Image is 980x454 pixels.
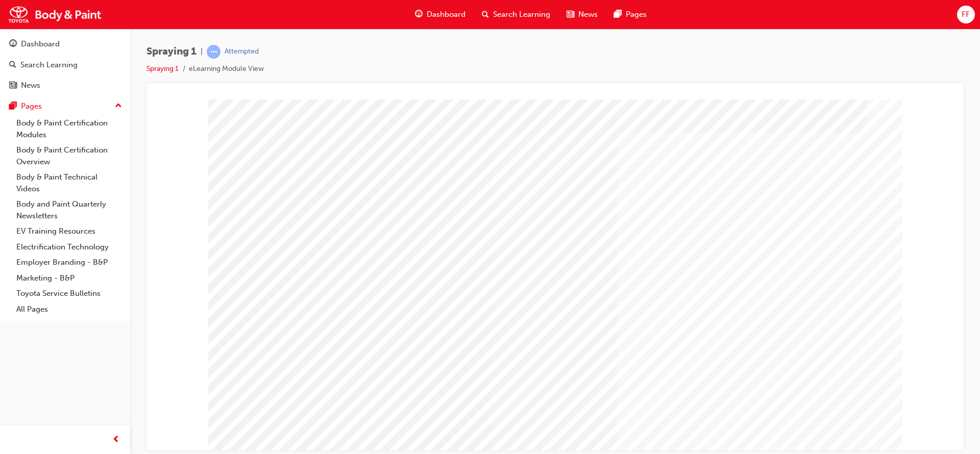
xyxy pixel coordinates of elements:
a: Body & Paint Technical Videos [12,169,126,196]
span: news-icon [9,81,17,90]
span: pages-icon [9,102,17,111]
span: pages-icon [614,8,622,21]
span: Spraying 1 [146,46,197,58]
span: news-icon [567,8,574,21]
a: Body and Paint Quarterly Newsletters [12,196,126,223]
a: pages-iconPages [606,4,655,25]
span: News [578,9,598,20]
img: Trak [5,3,105,26]
span: learningRecordVerb_ATTEMPT-icon [207,45,220,59]
a: guage-iconDashboard [407,4,474,25]
a: Electrification Technology [12,239,126,255]
span: search-icon [9,61,16,70]
span: prev-icon [112,434,120,446]
a: Employer Branding - B&P [12,255,126,270]
span: Search Learning [493,9,550,20]
span: up-icon [115,99,122,113]
a: News [4,76,126,95]
div: Attempted [225,47,259,57]
a: All Pages [12,301,126,317]
a: Marketing - B&P [12,270,126,286]
li: eLearning Module View [189,63,264,75]
span: | [201,46,203,58]
a: Dashboard [4,35,126,54]
div: Pages [21,100,42,112]
span: FF [962,9,970,20]
a: Spraying 1 [146,64,179,73]
button: FF [957,6,975,23]
button: Pages [4,97,126,116]
span: guage-icon [9,40,17,49]
a: EV Training Resources [12,223,126,239]
span: search-icon [482,8,489,21]
span: guage-icon [415,8,423,21]
button: DashboardSearch LearningNews [4,33,126,97]
span: Dashboard [427,9,465,20]
a: Toyota Service Bulletins [12,286,126,301]
div: News [21,80,40,91]
div: Search Learning [20,59,78,71]
a: Body & Paint Certification Overview [12,142,126,169]
a: news-iconNews [558,4,606,25]
div: Dashboard [21,38,60,50]
a: Search Learning [4,56,126,74]
a: Body & Paint Certification Modules [12,115,126,142]
span: Pages [626,9,647,20]
a: search-iconSearch Learning [474,4,558,25]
